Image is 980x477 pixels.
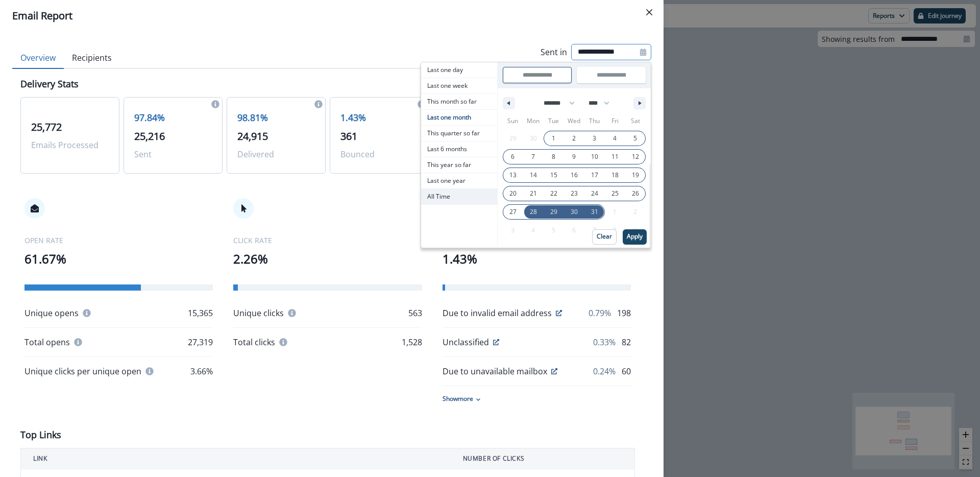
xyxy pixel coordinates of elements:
p: Delivery Stats [20,77,79,91]
button: 23 [564,184,584,203]
p: 15,365 [188,307,213,319]
span: 27 [509,203,517,221]
p: Unclassified [443,336,489,348]
button: 30 [564,203,584,221]
p: Sent [134,148,212,160]
button: 11 [605,148,625,166]
span: This month so far [421,94,497,109]
button: 1 [544,129,564,148]
span: 17 [591,166,598,184]
p: 1,528 [402,336,422,348]
button: 27 [503,203,523,221]
p: Apply [627,233,643,240]
button: 29 [544,203,564,221]
button: Last one week [421,78,497,94]
span: Mon [523,113,544,129]
p: 3.66% [190,365,213,377]
p: 0.33% [593,336,616,348]
span: 31 [591,203,598,221]
span: 2 [572,129,576,148]
p: 2.26% [233,250,422,268]
span: Wed [564,113,584,129]
button: 15 [544,166,564,184]
p: 27,319 [188,336,213,348]
span: 23 [571,184,578,203]
button: Last one day [421,62,497,78]
button: 20 [503,184,523,203]
span: Sun [503,113,523,129]
p: Sent in [541,46,567,58]
p: Due to unavailable mailbox [443,365,547,377]
button: 10 [584,148,605,166]
p: Unique opens [24,307,79,319]
span: 4 [613,129,617,148]
p: 97.84% [134,111,212,125]
span: 25,772 [31,120,62,134]
p: 1.43% [340,111,418,125]
p: CLICK RATE [233,235,422,246]
button: 12 [625,148,646,166]
p: 0.24% [593,365,616,377]
button: 31 [584,203,605,221]
span: 24 [591,184,598,203]
button: 19 [625,166,646,184]
span: 7 [531,148,535,166]
span: 1 [552,129,555,148]
p: Total opens [24,336,70,348]
button: 8 [544,148,564,166]
p: Clear [597,233,612,240]
button: 3 [584,129,605,148]
button: Last 6 months [421,141,497,157]
button: This year so far [421,157,497,173]
p: Bounced [340,148,418,160]
span: 16 [571,166,578,184]
p: Total clicks [233,336,275,348]
span: 3 [593,129,596,148]
span: 19 [632,166,639,184]
span: 5 [633,129,637,148]
button: This month so far [421,94,497,110]
span: 6 [511,148,514,166]
button: Recipients [64,47,120,69]
p: 1.43% [443,250,631,268]
span: 361 [340,129,357,143]
span: Last one month [421,110,497,125]
span: 8 [552,148,555,166]
th: LINK [21,448,451,469]
button: 13 [503,166,523,184]
span: 28 [530,203,537,221]
button: Last one month [421,110,497,126]
span: 24,915 [237,129,268,143]
p: Top Links [20,428,61,442]
button: Apply [623,229,647,245]
div: Email Report [12,8,651,23]
span: 21 [530,184,537,203]
span: 26 [632,184,639,203]
span: 25 [611,184,619,203]
p: 60 [622,365,631,377]
p: 198 [617,307,631,319]
button: 21 [523,184,544,203]
span: Thu [584,113,605,129]
span: 13 [509,166,517,184]
th: NUMBER OF CLICKS [451,448,635,469]
p: 61.67% [24,250,213,268]
span: Last one year [421,173,497,188]
span: 9 [572,148,576,166]
button: 28 [523,203,544,221]
span: 15 [550,166,557,184]
button: Overview [12,47,64,69]
button: 14 [523,166,544,184]
button: 24 [584,184,605,203]
p: Delivered [237,148,315,160]
span: 30 [571,203,578,221]
span: 25,216 [134,129,165,143]
span: 29 [550,203,557,221]
button: 2 [564,129,584,148]
span: 11 [611,148,619,166]
button: This quarter so far [421,126,497,141]
span: 10 [591,148,598,166]
span: 20 [509,184,517,203]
